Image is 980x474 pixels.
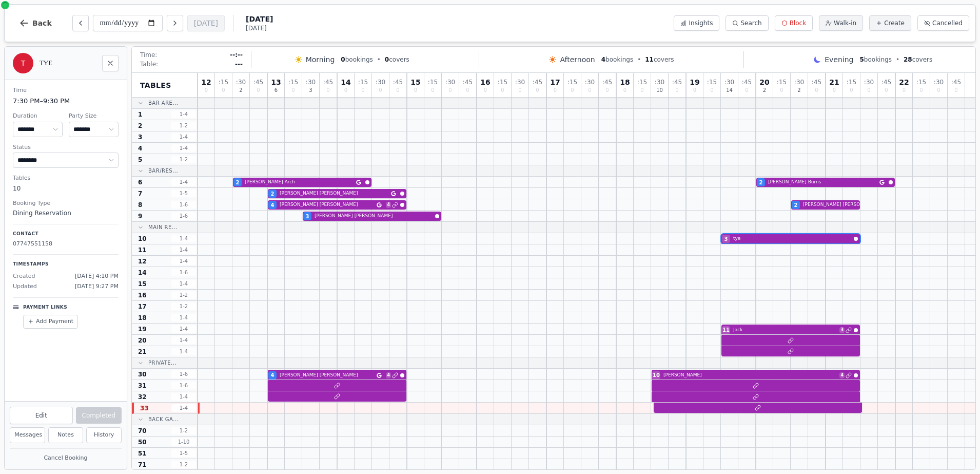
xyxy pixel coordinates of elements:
[724,235,728,243] span: 3
[138,235,147,243] span: 10
[138,382,147,390] span: 31
[896,55,899,64] span: •
[138,302,147,311] span: 17
[361,88,364,93] span: 0
[501,88,504,93] span: 0
[10,427,45,443] button: Messages
[707,79,717,85] span: : 15
[13,231,119,238] p: Contact
[138,336,147,345] span: 20
[445,79,455,85] span: : 30
[763,88,766,93] span: 2
[903,88,906,93] span: 0
[171,110,196,118] span: 1 - 4
[271,201,275,209] span: 4
[588,88,591,93] span: 0
[916,79,926,85] span: : 15
[138,393,147,401] span: 32
[554,88,557,93] span: 0
[794,79,804,85] span: : 30
[884,19,905,27] span: Create
[881,79,891,85] span: : 45
[13,143,119,152] dt: Status
[138,144,142,153] span: 4
[171,212,196,220] span: 1 - 6
[222,88,225,93] span: 0
[954,88,957,93] span: 0
[13,199,119,208] dt: Booking Type
[585,79,595,85] span: : 30
[138,438,147,446] span: 50
[825,54,853,65] span: Evening
[867,88,870,93] span: 0
[138,370,147,378] span: 30
[623,88,626,93] span: 0
[171,235,196,242] span: 1 - 4
[140,80,171,90] span: Tables
[148,359,177,367] span: Private...
[309,88,312,93] span: 3
[410,79,420,86] span: 15
[138,156,142,164] span: 5
[601,55,633,64] span: bookings
[934,79,944,85] span: : 30
[23,304,67,311] p: Payment Links
[13,174,119,183] dt: Tables
[187,15,225,31] button: [DATE]
[138,246,147,254] span: 11
[431,88,434,93] span: 0
[138,178,142,186] span: 6
[72,15,89,31] button: Previous day
[834,19,856,27] span: Walk-in
[138,449,147,458] span: 51
[759,179,763,186] span: 2
[271,79,281,86] span: 13
[291,88,295,93] span: 0
[171,280,196,288] span: 1 - 4
[463,79,473,85] span: : 45
[937,88,940,93] span: 0
[393,79,403,85] span: : 45
[253,79,263,85] span: : 45
[271,190,275,198] span: 2
[812,79,821,85] span: : 45
[560,54,595,65] span: Afternoon
[385,56,389,63] span: 0
[171,178,196,186] span: 1 - 4
[567,79,577,85] span: : 15
[710,88,713,93] span: 0
[377,55,381,64] span: •
[171,393,196,401] span: 1 - 4
[40,58,96,68] h2: tye
[356,180,361,185] svg: Google booking
[245,179,354,186] span: [PERSON_NAME] Arch
[344,88,347,93] span: 0
[518,88,521,93] span: 0
[10,407,73,424] button: Edit
[601,56,605,63] span: 4
[605,88,609,93] span: 0
[376,79,385,85] span: : 30
[847,79,856,85] span: : 15
[745,88,748,93] span: 0
[777,79,787,85] span: : 15
[396,88,399,93] span: 0
[775,15,813,31] button: Block
[138,427,147,435] span: 70
[280,372,375,379] span: [PERSON_NAME] [PERSON_NAME]
[171,382,196,389] span: 1 - 6
[171,156,196,163] span: 1 - 2
[10,452,122,465] button: Cancel Booking
[11,11,60,35] button: Back
[819,15,863,31] button: Walk-in
[13,86,119,95] dt: Time
[864,79,874,85] span: : 30
[13,261,119,268] p: Timestamps
[236,179,240,186] span: 2
[230,51,243,59] span: --:--
[138,201,142,209] span: 8
[637,55,641,64] span: •
[689,19,713,27] span: Insights
[759,79,769,86] span: 20
[140,404,149,412] span: 33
